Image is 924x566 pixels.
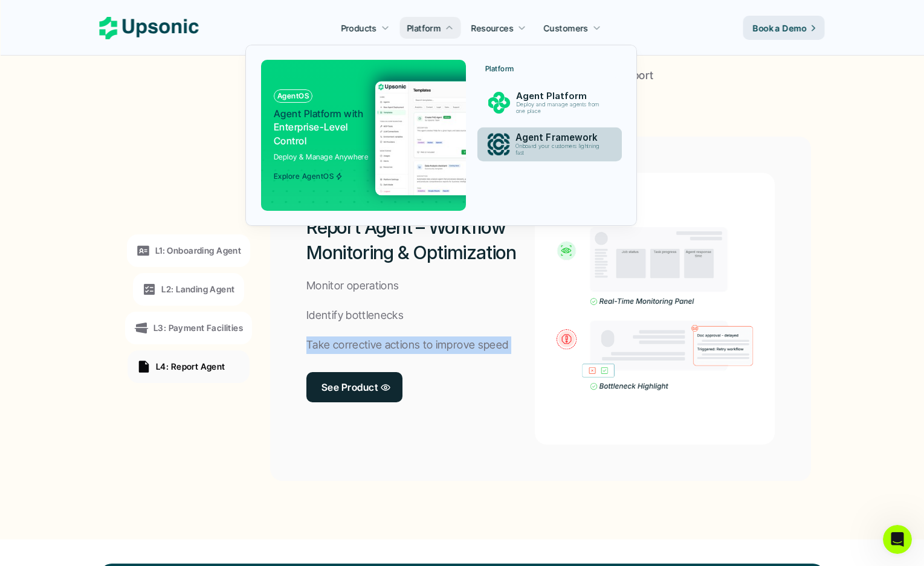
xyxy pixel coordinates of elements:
p: Onboard your customers lightning fast [515,143,605,156]
p: Platform [407,22,441,34]
p: Deploy & Manage Anywhere [274,151,369,162]
p: Identify bottlenecks [306,307,404,324]
iframe: Intercom live chat [883,525,912,554]
a: See Product [306,372,402,402]
p: See Product [321,378,378,396]
p: Products [341,22,376,34]
p: Take corrective actions to improve speed [306,336,508,354]
p: Enterprise-Level Control [274,107,366,147]
p: Agent Platform [515,91,605,101]
span: Explore AgentOS [274,172,343,181]
p: L3: Payment Facilities [153,321,243,334]
p: L2: Landing Agent [161,283,234,295]
a: Products [334,17,396,39]
h2: Report Agent – Workflow Monitoring & Optimization [306,214,535,265]
a: Book a Demo [743,16,825,40]
p: Platform [485,65,514,73]
p: Agent Framework [515,132,606,143]
p: Explore AgentOS [274,172,334,181]
p: L1: Onboarding Agent [155,244,241,257]
p: Customers [544,22,589,34]
p: AgentOS [277,92,309,100]
p: Book a Demo [753,22,807,34]
p: L4: Report Agent [156,360,225,373]
p: Resources [471,22,514,34]
p: Monitor operations [306,277,399,295]
a: AgentOSAgent Platform withEnterprise-Level ControlDeploy & Manage AnywhereExplore AgentOS [261,60,466,211]
p: Deploy and manage agents from one place [515,101,604,115]
span: Agent Platform with [274,108,363,120]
